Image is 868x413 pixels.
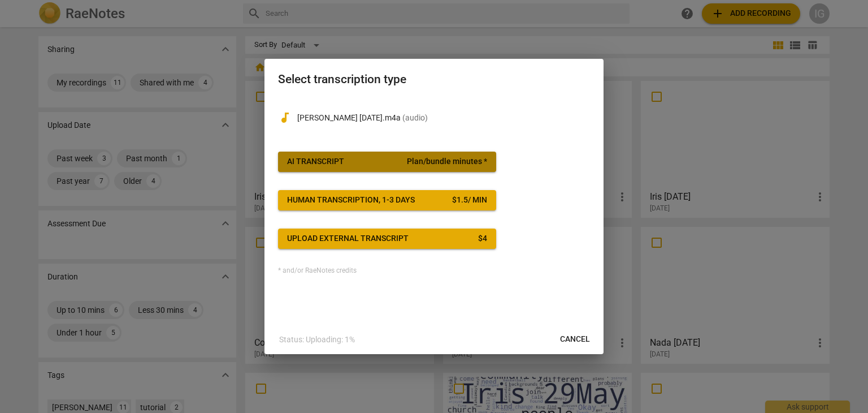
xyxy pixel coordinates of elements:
div: AI Transcript [287,156,344,167]
div: * and/or RaeNotes credits [278,267,590,275]
div: $ 4 [478,233,487,244]
h2: Select transcription type [278,72,590,87]
span: ( audio ) [402,113,428,122]
button: AI TranscriptPlan/bundle minutes * [278,152,496,172]
span: Cancel [560,334,590,345]
button: Human transcription, 1-3 days$1.5/ min [278,190,496,210]
div: Upload external transcript [287,233,409,244]
p: Status: Uploading: 1% [279,334,355,346]
div: Human transcription, 1-3 days [287,195,415,206]
span: audiotrack [278,111,292,124]
button: Upload external transcript$4 [278,229,496,249]
span: Plan/bundle minutes * [407,156,487,167]
button: Cancel [551,329,599,350]
p: Lucie September 18.m4a(audio) [297,112,590,124]
div: $ 1.5 / min [452,195,487,206]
